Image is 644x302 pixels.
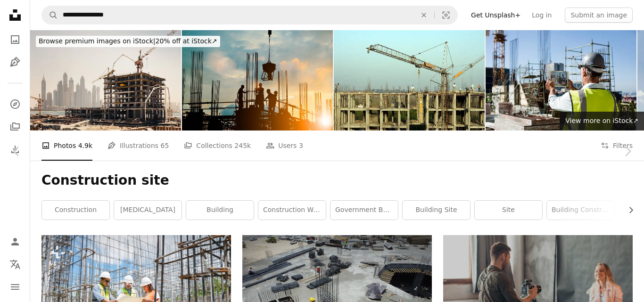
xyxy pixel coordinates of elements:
[526,8,557,23] a: Log in
[565,117,638,124] span: View more on iStock ↗
[601,131,633,161] button: Filters
[475,201,542,220] a: site
[258,201,326,220] a: construction workers
[39,37,217,45] span: 20% off at iStock ↗
[330,201,398,220] a: government building
[30,30,226,53] a: Browse premium images on iStock|20% off at iStock↗
[565,8,633,23] button: Submit an image
[161,140,169,151] span: 65
[299,140,303,151] span: 3
[6,30,25,49] a: Photos
[6,232,25,251] a: Log in / Sign up
[42,6,58,24] button: Search Unsplash
[42,201,109,220] a: construction
[560,112,644,131] a: View more on iStock↗
[30,30,181,131] img: Dubai Construction
[465,8,526,23] a: Get Unsplash+
[266,131,303,161] a: Users 3
[547,201,614,220] a: building construction
[611,106,644,196] a: Next
[186,201,254,220] a: building
[6,278,25,296] button: Menu
[6,95,25,114] a: Explore
[622,201,633,220] button: scroll list to the right
[403,201,470,220] a: building site
[435,6,457,24] button: Visual search
[334,30,485,131] img: Construction Site Close Up
[413,6,434,24] button: Clear
[114,201,182,220] a: [MEDICAL_DATA]
[39,37,155,45] span: Browse premium images on iStock |
[184,131,251,161] a: Collections 245k
[182,30,333,131] img: Silhouette of engineer and construction team working safely work load concrete on scaffolding on ...
[41,6,458,24] form: Find visuals sitewide
[107,131,169,161] a: Illustrations 65
[41,172,633,189] h1: Construction site
[6,255,25,274] button: Language
[6,53,25,72] a: Illustrations
[486,30,636,131] img: Male architect photographing construction site
[234,140,251,151] span: 245k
